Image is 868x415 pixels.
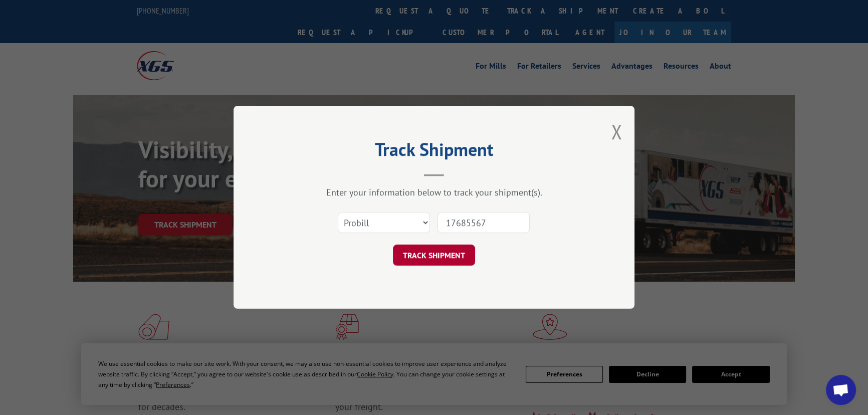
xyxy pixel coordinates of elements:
h2: Track Shipment [284,142,584,161]
button: Close modal [611,118,622,145]
button: TRACK SHIPMENT [393,245,475,266]
div: Open chat [826,375,856,405]
div: Enter your information below to track your shipment(s). [284,187,584,198]
input: Number(s) [438,213,530,234]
